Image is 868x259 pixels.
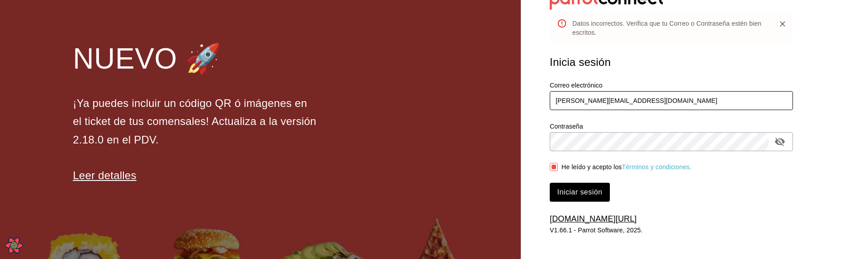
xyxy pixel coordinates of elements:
button: passwordField [772,134,788,149]
a: Términos y condiciones. [622,163,692,171]
h2: ¡Ya puedes incluir un código QR ó imágenes en el ticket de tus comensales! Actualiza a la versión... [73,94,317,149]
button: Iniciar sesión [550,183,610,202]
button: Open React Query Devtools [5,236,23,254]
button: Close [776,17,789,31]
label: Contraseña [550,123,793,129]
h1: NUEVO 🚀 [73,42,317,76]
p: V1.66.1 - Parrot Software, 2025. [550,226,793,235]
a: [DOMAIN_NAME][URL] [550,214,637,223]
input: Ingresa tu correo electrónico [550,91,793,110]
div: Datos incorrectos. Verifica que tu Correo o Contraseña estén bien escritos. [572,15,769,41]
label: Correo electrónico [550,82,793,88]
h3: Inicia sesión [550,54,793,70]
a: Leer detalles [73,169,136,181]
div: He leído y acepto los [561,162,692,172]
